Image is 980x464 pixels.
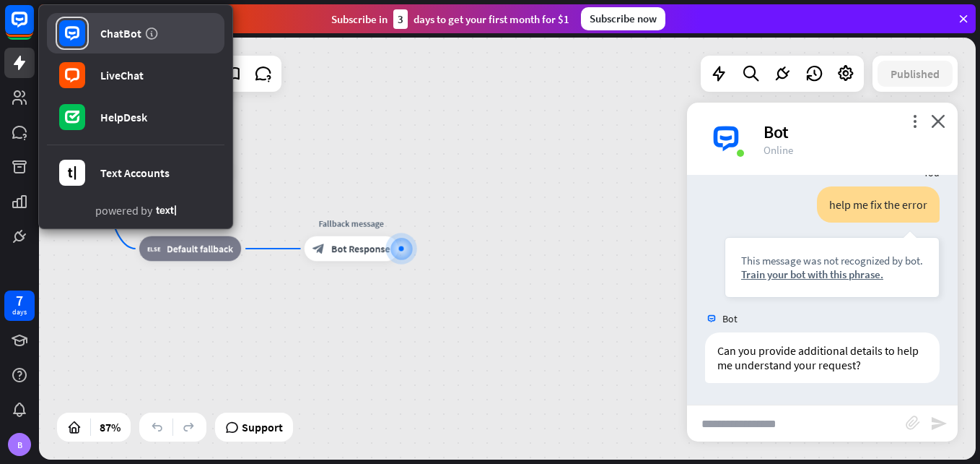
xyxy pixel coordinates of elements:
a: 7 days [4,291,35,321]
div: 3 [393,9,408,29]
div: help me fix the error [817,186,940,223]
div: Can you provide additional details to help me understand your request? [705,332,940,383]
button: Published [878,61,953,87]
i: more_vert [908,114,922,128]
div: B [8,433,31,456]
button: Open LiveChat chat widget [12,6,55,49]
div: 87% [95,416,125,439]
span: Bot [722,312,738,325]
span: Support [242,416,283,439]
div: days [12,307,27,317]
i: block_attachment [906,416,920,430]
i: block_fallback [147,242,160,254]
div: This message was not recognized by bot. [741,254,923,267]
i: close [931,114,945,128]
div: Train your bot with this phrase. [741,267,923,281]
div: 7 [16,294,23,307]
div: Online [764,143,940,157]
div: Bot [764,121,940,143]
div: Fallback message [295,218,408,230]
i: send [930,415,948,432]
span: Default fallback [167,242,233,254]
div: Subscribe now [581,7,665,30]
i: block_bot_response [312,242,325,254]
span: Bot Response [331,242,390,254]
div: Subscribe in days to get your first month for $1 [331,9,569,29]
